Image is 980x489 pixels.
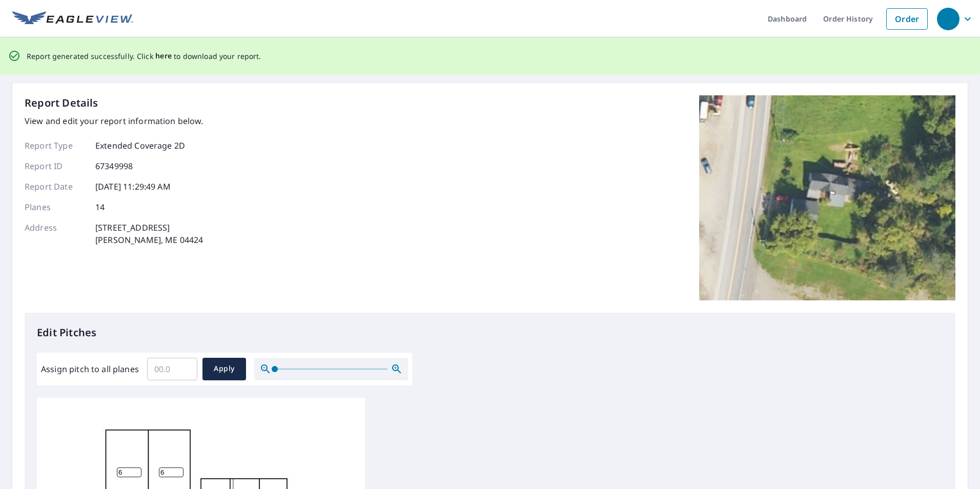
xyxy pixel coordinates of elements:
[147,355,197,383] input: 00.0
[25,201,86,213] p: Planes
[155,50,172,63] button: here
[699,95,955,300] img: Top image
[12,11,133,27] img: EV Logo
[41,363,139,375] label: Assign pitch to all planes
[25,115,203,127] p: View and edit your report information below.
[202,358,246,380] button: Apply
[95,221,203,246] p: [STREET_ADDRESS] [PERSON_NAME], ME 04424
[25,180,86,193] p: Report Date
[95,201,105,213] p: 14
[25,221,86,246] p: Address
[25,95,98,111] p: Report Details
[95,160,133,172] p: 67349998
[886,8,928,30] a: Order
[25,139,86,152] p: Report Type
[211,362,238,375] span: Apply
[95,180,171,193] p: [DATE] 11:29:49 AM
[37,325,943,340] p: Edit Pitches
[95,139,185,152] p: Extended Coverage 2D
[25,160,86,172] p: Report ID
[27,50,261,63] p: Report generated successfully. Click to download your report.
